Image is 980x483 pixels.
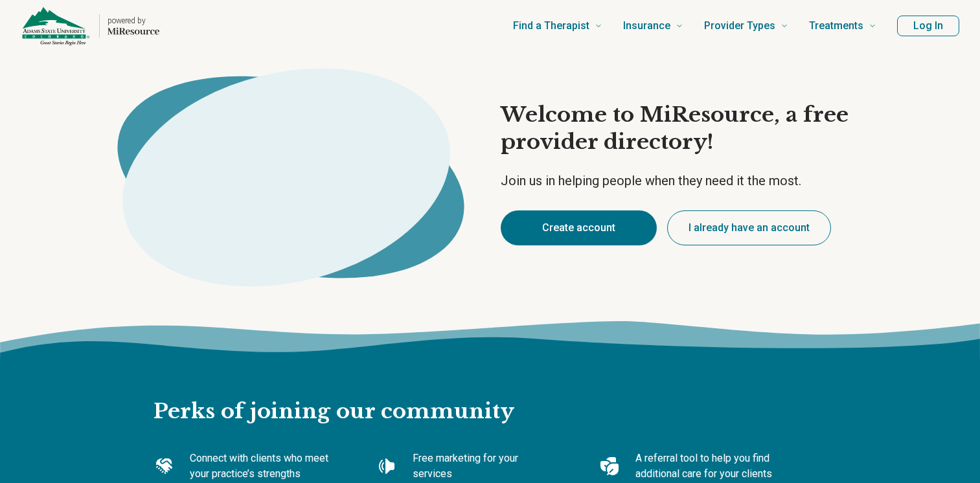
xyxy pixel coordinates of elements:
[501,210,657,245] button: Create account
[623,17,670,35] span: Insurance
[21,5,159,47] a: Home page
[513,17,589,35] span: Find a Therapist
[635,451,781,482] p: A referral tool to help you find additional care for your clients
[413,451,558,482] p: Free marketing for your services
[667,210,831,245] button: I already have an account
[108,16,159,26] p: powered by
[897,16,959,36] button: Log In
[704,17,775,35] span: Provider Types
[809,17,863,35] span: Treatments
[190,451,335,482] p: Connect with clients who meet your practice’s strengths
[501,172,884,190] p: Join us in helping people when they need it the most.
[501,102,884,155] h1: Welcome to MiResource, a free provider directory!
[154,357,827,425] h2: Perks of joining our community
